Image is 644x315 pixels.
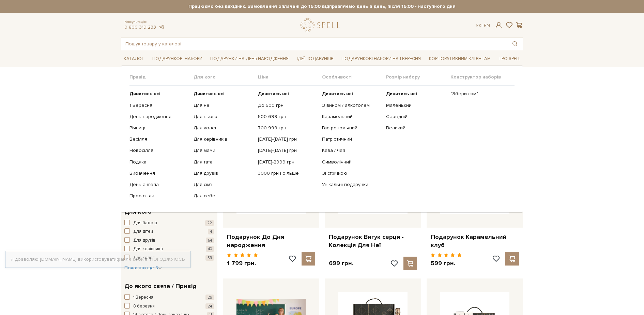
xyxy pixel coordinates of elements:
a: Середній [386,114,445,120]
b: Дивитись всі [258,91,289,97]
a: До 500 грн [258,102,317,109]
a: Для сім'ї [194,182,252,188]
a: Річниця [129,125,188,131]
a: Подарунок Вигук серця - Колекція Для Неї [329,233,417,249]
button: Для друзів 54 [124,237,214,244]
a: День народження [129,114,188,120]
span: Для друзів [133,237,155,244]
a: Подарунок До Дня народження [227,233,315,249]
a: Патріотичний [322,136,381,142]
p: 599 грн. [431,259,462,267]
a: Карамельний [322,114,381,120]
a: файли cookie [117,256,148,262]
a: З вином / алкоголем [322,102,381,109]
span: Привід [129,74,194,80]
a: Маленький [386,102,445,109]
button: Для дітей 4 [124,228,214,235]
input: Пошук товару у каталозі [121,38,507,50]
span: Для кого [194,74,258,80]
span: 26 [205,295,214,300]
a: Вибачення [129,170,188,176]
div: Каталог [121,66,523,213]
button: 1 Вересня 26 [124,294,214,301]
p: 699 грн. [329,259,353,267]
button: Показати ще 8 [124,264,162,271]
b: Дивитись всі [194,91,225,97]
a: 0 800 319 233 [124,24,156,30]
span: 24 [205,303,214,309]
span: До якого свята / Привід [124,282,197,291]
a: Подарункові набори [150,54,205,64]
span: Конструктор наборів [450,74,515,80]
span: | [481,23,482,28]
a: Дивитись всі [194,91,252,97]
a: Дивитись всі [322,91,381,97]
span: 54 [206,238,214,243]
span: Ціна [258,74,322,80]
a: Просто так [129,193,188,199]
div: Ук [476,23,490,29]
a: [DATE]-[DATE] грн [258,147,317,154]
a: Подяка [129,159,188,165]
a: Дивитись всі [386,91,445,97]
span: Для керівника [133,246,163,253]
a: Каталог [121,54,147,64]
a: День ангела [129,182,188,188]
a: 700-999 грн [258,125,317,131]
a: Для колег [194,125,252,131]
span: 1 Вересня [133,294,153,301]
span: Консультація: [124,20,165,24]
b: Дивитись всі [386,91,417,97]
a: [DATE]-2999 грн [258,159,317,165]
a: [DATE]-[DATE] грн [258,136,317,142]
a: Новосілля [129,147,188,154]
a: Зі стрічкою [322,170,381,176]
a: Для неї [194,102,252,109]
a: Подарунок Карамельний клуб [431,233,519,249]
a: "Збери сам" [450,91,509,97]
button: Пошук товару у каталозі [507,38,523,50]
span: Особливості [322,74,386,80]
a: Для нього [194,114,252,120]
span: Розмір набору [386,74,450,80]
a: Весілля [129,136,188,142]
div: Я дозволяю [DOMAIN_NAME] використовувати [5,256,190,262]
span: 40 [206,246,214,252]
b: Дивитись всі [322,91,353,97]
button: Для керівника 40 [124,246,214,253]
a: telegram [158,24,165,30]
a: Про Spell [496,54,523,64]
a: Великий [386,125,445,131]
a: 500-699 грн [258,114,317,120]
a: Для друзів [194,170,252,176]
p: 1 799 грн. [227,259,258,267]
a: Подарункові набори на 1 Вересня [339,53,424,65]
span: Для дітей [133,228,153,235]
a: 3000 грн і більше [258,170,317,176]
span: 8 березня [133,303,155,310]
a: Для мами [194,147,252,154]
a: Для керівників [194,136,252,142]
button: Для батьків 22 [124,220,214,227]
a: Для себе [194,193,252,199]
span: 39 [205,255,214,261]
a: Кава / чай [322,147,381,154]
a: logo [301,18,343,32]
a: Дивитись всі [129,91,188,97]
a: Ідеї подарунків [294,54,336,64]
a: Символічний [322,159,381,165]
a: Унікальні подарунки [322,182,381,188]
span: 4 [208,229,214,234]
span: 22 [205,220,214,226]
a: Подарунки на День народження [208,54,291,64]
strong: Працюємо без вихідних. Замовлення оплачені до 16:00 відправляємо день в день, після 16:00 - насту... [121,3,523,10]
a: En [484,23,490,28]
a: Дивитись всі [258,91,317,97]
span: Для батьків [133,220,157,227]
a: 1 Вересня [129,102,188,109]
a: Для тата [194,159,252,165]
a: Гастрономічний [322,125,381,131]
button: 8 березня 24 [124,303,214,310]
a: Корпоративним клієнтам [426,53,493,65]
b: Дивитись всі [129,91,160,97]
